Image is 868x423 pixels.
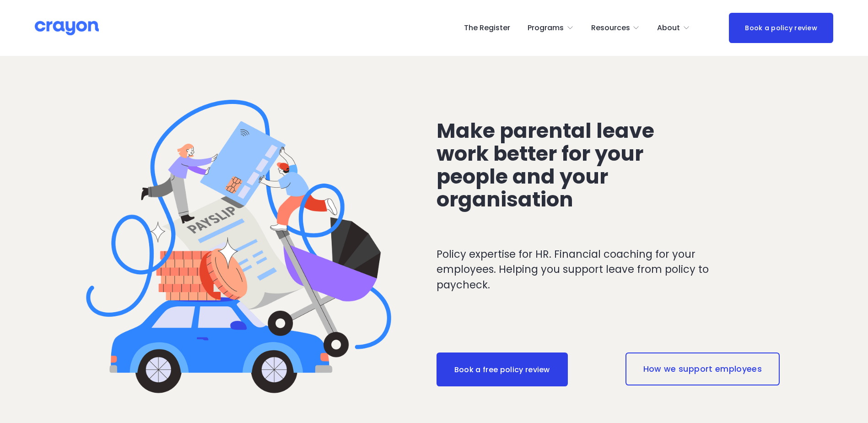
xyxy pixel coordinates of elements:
a: folder dropdown [657,21,690,35]
a: How we support employees [625,352,780,385]
span: Make parental leave work better for your people and your organisation [437,116,659,214]
a: folder dropdown [528,21,574,35]
p: Policy expertise for HR. Financial coaching for your employees. Helping you support leave from po... [437,247,746,293]
span: About [657,22,680,35]
span: Programs [528,22,564,35]
a: Book a free policy review [437,352,568,386]
span: Resources [591,22,630,35]
a: The Register [464,21,510,35]
img: Crayon [35,20,99,36]
a: Book a policy review [729,13,833,43]
a: folder dropdown [591,21,640,35]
